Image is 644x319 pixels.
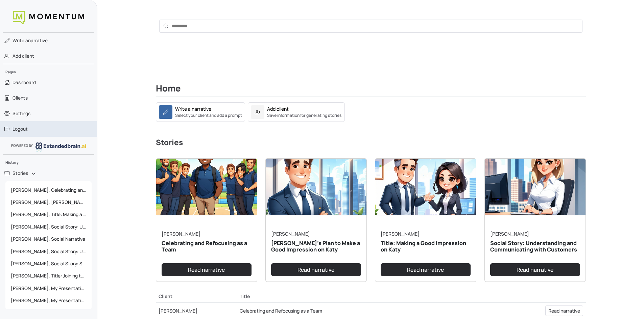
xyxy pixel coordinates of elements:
[490,240,580,253] h5: Social Story: Understanding and Communicating with Customers
[271,263,361,276] a: Read narrative
[381,231,420,237] a: [PERSON_NAME]
[156,108,245,114] a: Write a narrativeSelect your client and add a prompt
[13,170,28,177] span: Stories
[375,159,476,215] img: narrative
[271,240,361,253] h5: [PERSON_NAME]'s Plan to Make a Good Impression on Katy
[8,221,89,233] span: [PERSON_NAME], Social Story: Understanding and Communicating with Customers
[8,245,89,258] span: [PERSON_NAME], Social Story: Understanding and Solving Service Disruptions
[156,83,586,97] h2: Home
[381,240,471,253] h5: Title: Making a Good Impression on Katy
[5,233,92,245] a: [PERSON_NAME], Social Narrative
[485,159,586,215] img: narrative
[13,37,28,44] span: Write a
[248,102,345,122] a: Add clientSave information for generating stories
[156,290,237,303] th: Client
[175,105,211,112] div: Write a narrative
[5,245,92,258] a: [PERSON_NAME], Social Story: Understanding and Solving Service Disruptions
[5,208,92,220] a: [PERSON_NAME], Title: Making a Good Impression on Katy
[237,290,506,303] th: Title
[13,126,28,132] span: Logout
[13,95,28,101] span: Clients
[175,112,242,118] small: Select your client and add a prompt
[156,102,245,122] a: Write a narrativeSelect your client and add a prompt
[162,263,252,276] a: Read narrative
[5,196,92,208] a: [PERSON_NAME], [PERSON_NAME]'s Plan to Make a Good Impression on Katy
[5,184,92,196] a: [PERSON_NAME], Celebrating and Refocusing as a Team
[162,240,252,253] h5: Celebrating and Refocusing as a Team
[13,53,34,59] span: Add client
[8,282,89,294] span: [PERSON_NAME], My Presentation at the Sharkeys National Convention
[13,37,48,44] span: narrative
[13,79,36,86] span: Dashboard
[8,208,89,220] span: [PERSON_NAME], Title: Making a Good Impression on Katy
[13,11,84,24] img: logo
[35,142,86,151] img: logo
[545,305,583,316] a: Read narrative
[13,110,30,117] span: Settings
[8,184,89,196] span: [PERSON_NAME], Celebrating and Refocusing as a Team
[490,231,529,237] a: [PERSON_NAME]
[5,258,92,270] a: [PERSON_NAME], Social Story: Staying Calm and Assured in New Situations
[156,138,586,150] h3: Stories
[5,294,92,307] a: [PERSON_NAME], My Presentation at the Sharkeys National Convention
[5,282,92,294] a: [PERSON_NAME], My Presentation at the Sharkeys National Convention
[162,231,200,237] a: [PERSON_NAME]
[8,270,89,282] span: [PERSON_NAME], Title: Joining the Block Builders
[381,263,471,276] a: Read narrative
[159,308,197,314] a: [PERSON_NAME]
[267,105,289,112] div: Add client
[271,231,310,237] a: [PERSON_NAME]
[240,308,322,314] a: Celebrating and Refocusing as a Team
[8,258,89,270] span: [PERSON_NAME], Social Story: Staying Calm and Assured in New Situations
[156,159,257,215] img: narrative
[8,196,89,208] span: [PERSON_NAME], [PERSON_NAME]'s Plan to Make a Good Impression on Katy
[267,112,342,118] small: Save information for generating stories
[8,294,89,307] span: [PERSON_NAME], My Presentation at the Sharkeys National Convention
[5,270,92,282] a: [PERSON_NAME], Title: Joining the Block Builders
[8,233,89,245] span: [PERSON_NAME], Social Narrative
[5,221,92,233] a: [PERSON_NAME], Social Story: Understanding and Communicating with Customers
[490,263,580,276] a: Read narrative
[266,159,366,215] img: narrative
[248,108,345,114] a: Add clientSave information for generating stories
